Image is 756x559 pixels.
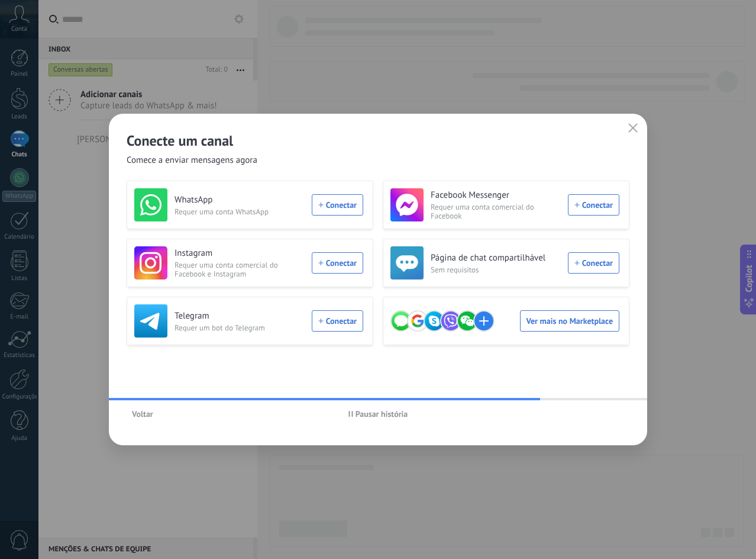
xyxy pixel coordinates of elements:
[431,203,561,220] span: Requer uma conta comercial do Facebook
[127,131,629,150] h2: Conecte um canal
[175,310,305,322] h3: Telegram
[175,207,305,216] span: Requer uma conta WhatsApp
[431,252,561,264] h3: Página de chat compartilhável
[132,410,153,418] span: Voltar
[431,265,561,274] span: Sem requisitos
[175,323,305,332] span: Requer um bot do Telegram
[127,155,257,166] span: Comece a enviar mensagens agora
[175,194,305,206] h3: WhatsApp
[175,248,305,259] h3: Instagram
[343,405,413,423] button: Pausar história
[175,261,305,278] span: Requer uma conta comercial do Facebook e Instagram
[356,410,408,418] span: Pausar história
[127,405,159,423] button: Voltar
[431,189,561,201] h3: Facebook Messenger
